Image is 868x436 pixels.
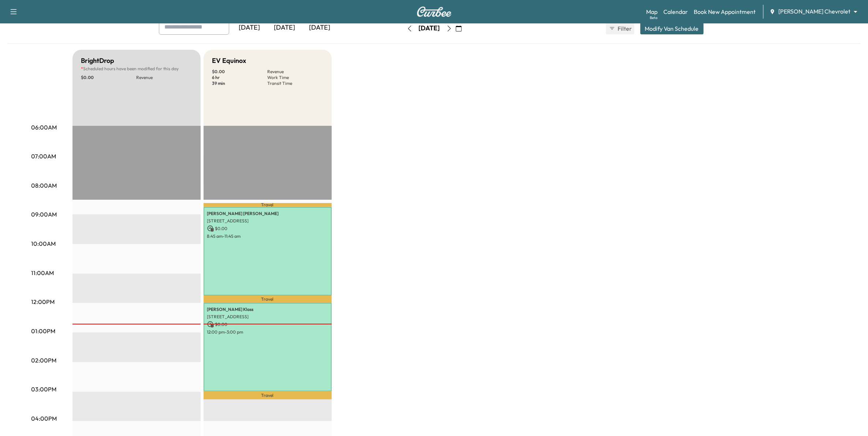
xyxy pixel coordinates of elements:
[31,123,57,132] p: 06:00AM
[207,233,328,239] p: 8:45 am - 11:45 am
[268,69,323,75] p: Revenue
[31,297,55,306] p: 12:00PM
[31,152,56,161] p: 07:00AM
[31,210,57,219] p: 09:00AM
[212,75,268,80] p: 6 hr
[207,225,328,232] p: $ 0.00
[207,218,328,224] p: [STREET_ADDRESS]
[646,7,657,16] a: MapBeta
[204,296,332,303] p: Travel
[618,24,631,33] span: Filter
[302,19,338,36] div: [DATE]
[31,268,54,277] p: 11:00AM
[204,391,332,399] p: Travel
[650,15,657,20] div: Beta
[267,19,302,36] div: [DATE]
[81,56,115,66] h5: BrightDrop
[81,75,137,80] p: $ 0.00
[212,69,268,75] p: $ 0.00
[31,356,57,365] p: 02:00PM
[31,239,56,248] p: 10:00AM
[419,24,440,33] div: [DATE]
[31,414,57,423] p: 04:00PM
[207,314,328,320] p: [STREET_ADDRESS]
[137,75,192,80] p: Revenue
[212,80,268,86] p: 39 min
[31,385,57,394] p: 03:00PM
[778,7,850,16] span: [PERSON_NAME] Chevrolet
[694,7,756,16] a: Book New Appointment
[204,203,332,207] p: Travel
[207,321,328,328] p: $ 0.00
[663,7,688,16] a: Calendar
[212,56,246,66] h5: EV Equinox
[606,23,634,34] button: Filter
[268,80,323,86] p: Transit Time
[207,329,328,335] p: 12:00 pm - 3:00 pm
[207,307,328,312] p: [PERSON_NAME] Klass
[31,181,57,190] p: 08:00AM
[232,19,267,36] div: [DATE]
[417,7,452,17] img: Curbee Logo
[640,23,704,34] button: Modify Van Schedule
[81,66,192,72] p: Scheduled hours have been modified for this day
[31,327,56,335] p: 01:00PM
[207,211,328,217] p: [PERSON_NAME] [PERSON_NAME]
[268,75,323,80] p: Work Time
